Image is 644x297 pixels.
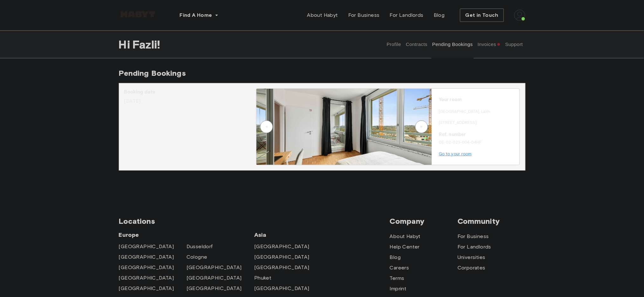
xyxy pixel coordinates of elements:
[439,139,517,146] p: DE-02-023-004-04HF
[390,264,409,272] a: Careers
[385,9,429,22] a: For Landlords
[254,243,309,250] a: [GEOGRAPHIC_DATA]
[256,89,432,165] img: Image of the room
[514,10,525,21] img: avatar
[429,9,450,22] a: Blog
[390,243,420,251] a: Help Center
[119,274,174,282] a: [GEOGRAPHIC_DATA]
[390,11,424,19] span: For Landlords
[132,38,160,51] span: Fazli !
[390,254,401,261] a: Blog
[119,216,390,226] span: Locations
[254,253,309,261] a: [GEOGRAPHIC_DATA]
[460,9,504,22] button: Get in Touch
[254,264,309,271] a: [GEOGRAPHIC_DATA]
[307,11,338,19] span: About Habyt
[390,233,421,240] a: About Habyt
[458,254,485,261] a: Universities
[465,11,498,19] span: Get in Touch
[343,9,385,22] a: For Business
[405,30,428,58] button: Contracts
[458,243,491,251] a: For Landlords
[390,285,407,293] a: Imprint
[434,11,445,19] span: Blog
[180,11,212,19] span: Find A Home
[439,96,517,104] p: Your room
[263,125,270,129] div: ▲
[458,233,489,240] a: For Business
[458,264,485,272] a: Corporates
[418,125,425,129] div: ▲
[119,11,157,17] img: Habyt
[439,152,472,156] a: Go to your room
[119,264,174,271] a: [GEOGRAPHIC_DATA]
[254,285,309,292] a: [GEOGRAPHIC_DATA]
[119,253,174,261] a: [GEOGRAPHIC_DATA]
[390,274,404,282] a: Terms
[119,38,132,51] span: Hi
[477,30,501,58] button: Invoices
[119,243,174,250] a: [GEOGRAPHIC_DATA]
[124,88,256,96] p: Booking date
[390,216,458,226] span: Company
[386,30,402,58] button: Profile
[119,231,254,239] span: Europe
[254,274,271,282] a: Phuket
[302,9,343,22] a: About Habyt
[384,30,525,58] div: user profile tabs
[186,253,207,261] a: Cologne
[254,231,322,239] span: Asia
[439,109,490,115] p: [GEOGRAPHIC_DATA] , Laim
[348,11,380,19] span: For Business
[119,68,186,78] span: Pending Bookings
[505,30,524,58] button: Support
[119,285,174,292] a: [GEOGRAPHIC_DATA]
[458,216,525,226] span: Community
[439,120,517,126] p: [STREET_ADDRESS]
[186,285,242,292] a: [GEOGRAPHIC_DATA]
[186,264,242,271] a: [GEOGRAPHIC_DATA]
[431,30,474,58] button: Pending Bookings
[439,131,517,139] p: Ref. number
[175,9,224,22] button: Find A Home
[124,88,256,105] div: [DATE]
[186,243,213,250] a: Dusseldorf
[186,274,242,282] a: [GEOGRAPHIC_DATA]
